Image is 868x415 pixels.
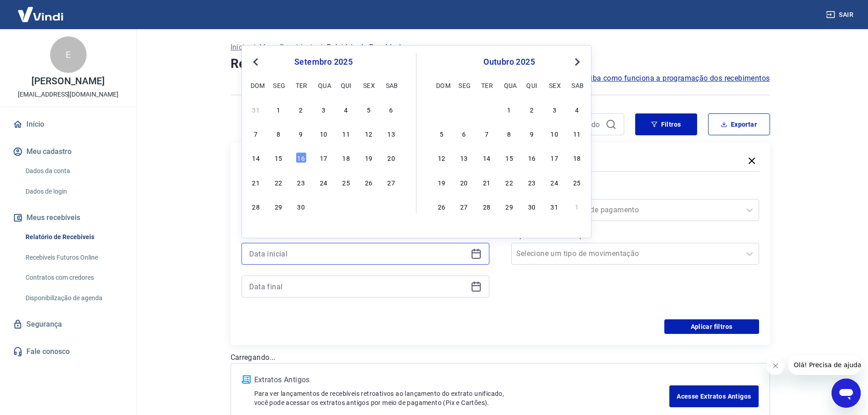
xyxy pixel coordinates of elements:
div: dom [436,80,447,91]
div: Choose sexta-feira, 31 de outubro de 2025 [549,201,560,212]
div: Choose quinta-feira, 2 de outubro de 2025 [526,104,537,115]
div: Choose sábado, 1 de novembro de 2025 [571,201,582,212]
p: / [252,42,256,53]
a: Dados de login [22,182,125,201]
p: / [319,42,323,53]
div: Choose sexta-feira, 3 de outubro de 2025 [363,201,374,212]
div: Choose segunda-feira, 15 de setembro de 2025 [273,152,284,163]
div: Choose sábado, 6 de setembro de 2025 [386,104,397,115]
div: Choose terça-feira, 30 de setembro de 2025 [481,104,492,115]
div: Choose quinta-feira, 4 de setembro de 2025 [341,104,352,115]
div: qua [318,80,329,91]
div: Choose segunda-feira, 1 de setembro de 2025 [273,104,284,115]
div: Choose terça-feira, 21 de outubro de 2025 [481,177,492,188]
div: Choose domingo, 5 de outubro de 2025 [436,128,447,139]
div: Choose quarta-feira, 22 de outubro de 2025 [504,177,515,188]
div: Choose domingo, 7 de setembro de 2025 [251,128,262,139]
div: Choose sábado, 4 de outubro de 2025 [386,201,397,212]
a: Fale conosco [11,342,125,362]
div: Choose domingo, 21 de setembro de 2025 [251,177,262,188]
div: Choose terça-feira, 14 de outubro de 2025 [481,152,492,163]
div: sab [386,80,397,91]
div: sab [571,80,582,91]
div: Choose domingo, 12 de outubro de 2025 [436,152,447,163]
button: Sair [824,6,857,23]
a: Saiba como funciona a programação dos recebimentos [582,73,770,84]
div: qui [526,80,537,91]
div: Choose sexta-feira, 12 de setembro de 2025 [363,128,374,139]
iframe: Botão para abrir a janela de mensagens [832,379,861,408]
div: Choose quarta-feira, 3 de setembro de 2025 [318,104,329,115]
a: Relatório de Recebíveis [22,228,125,246]
div: Choose sexta-feira, 10 de outubro de 2025 [549,128,560,139]
button: Next Month [572,56,583,67]
div: Choose quinta-feira, 16 de outubro de 2025 [526,152,537,163]
div: Choose quarta-feira, 29 de outubro de 2025 [504,201,515,212]
div: Choose quinta-feira, 2 de outubro de 2025 [341,201,352,212]
div: Choose segunda-feira, 20 de outubro de 2025 [458,177,469,188]
div: Choose domingo, 14 de setembro de 2025 [251,152,262,163]
input: Data final [249,280,467,293]
div: Choose quarta-feira, 15 de outubro de 2025 [504,152,515,163]
p: [EMAIL_ADDRESS][DOMAIN_NAME] [18,90,118,99]
img: Vindi [11,0,70,28]
p: Início [231,42,249,53]
div: qui [341,80,352,91]
div: sex [363,80,374,91]
div: Choose domingo, 31 de agosto de 2025 [251,104,262,115]
p: Relatório de Recebíveis [327,42,405,53]
p: Carregando... [231,352,770,363]
div: Choose terça-feira, 23 de setembro de 2025 [296,177,307,188]
div: seg [458,80,469,91]
div: Choose terça-feira, 9 de setembro de 2025 [296,128,307,139]
p: [PERSON_NAME] [31,77,104,86]
div: ter [296,80,307,91]
div: Choose quarta-feira, 8 de outubro de 2025 [504,128,515,139]
div: Choose sábado, 18 de outubro de 2025 [571,152,582,163]
div: Choose sábado, 4 de outubro de 2025 [571,104,582,115]
div: Choose sábado, 13 de setembro de 2025 [386,128,397,139]
div: setembro 2025 [249,56,398,67]
div: seg [273,80,284,91]
div: Choose quinta-feira, 18 de setembro de 2025 [341,152,352,163]
div: Choose segunda-feira, 6 de outubro de 2025 [458,128,469,139]
button: Filtros [635,113,697,135]
span: Olá! Precisa de ajuda? [5,6,77,14]
img: ícone [242,375,251,384]
div: Choose terça-feira, 2 de setembro de 2025 [296,104,307,115]
div: Choose domingo, 28 de setembro de 2025 [251,201,262,212]
div: sex [549,80,560,91]
div: Choose sexta-feira, 19 de setembro de 2025 [363,152,374,163]
div: month 2025-09 [249,102,398,213]
iframe: Fechar mensagem [766,357,785,375]
a: Segurança [11,314,125,334]
div: outubro 2025 [435,56,584,67]
a: Início [11,114,125,134]
div: Choose quinta-feira, 11 de setembro de 2025 [341,128,352,139]
div: Choose sexta-feira, 3 de outubro de 2025 [549,104,560,115]
div: Choose quinta-feira, 9 de outubro de 2025 [526,128,537,139]
div: Choose quarta-feira, 17 de setembro de 2025 [318,152,329,163]
div: Choose quinta-feira, 25 de setembro de 2025 [341,177,352,188]
div: Choose domingo, 26 de outubro de 2025 [436,201,447,212]
a: Meus Recebíveis [259,42,316,53]
button: Meu cadastro [11,142,125,162]
div: Choose sábado, 20 de setembro de 2025 [386,152,397,163]
a: Disponibilização de agenda [22,289,125,307]
div: Choose terça-feira, 30 de setembro de 2025 [296,201,307,212]
div: E [50,36,87,73]
a: Contratos com credores [22,268,125,287]
div: qua [504,80,515,91]
button: Exportar [708,113,770,135]
div: dom [251,80,262,91]
div: Choose sexta-feira, 5 de setembro de 2025 [363,104,374,115]
div: Choose quinta-feira, 30 de outubro de 2025 [526,201,537,212]
div: Choose sábado, 27 de setembro de 2025 [386,177,397,188]
div: Choose terça-feira, 7 de outubro de 2025 [481,128,492,139]
a: Recebíveis Futuros Online [22,248,125,267]
div: Choose terça-feira, 28 de outubro de 2025 [481,201,492,212]
label: Forma de Pagamento [513,186,757,197]
div: Choose quarta-feira, 24 de setembro de 2025 [318,177,329,188]
div: Choose sábado, 25 de outubro de 2025 [571,177,582,188]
